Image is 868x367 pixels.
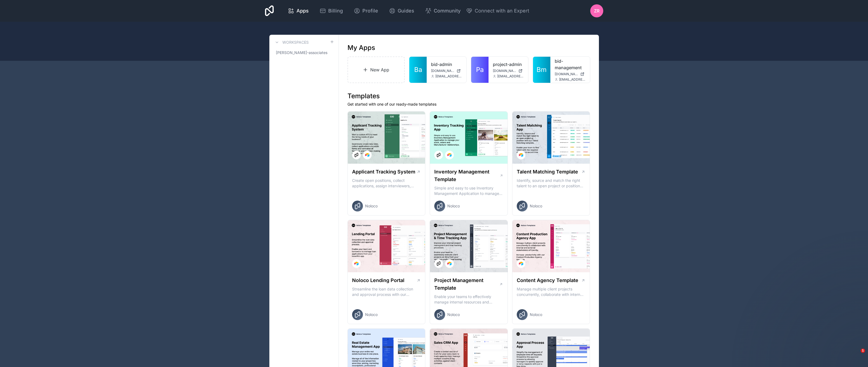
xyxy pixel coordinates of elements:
button: Connect with an Expert [466,7,529,15]
img: Airtable Logo [365,153,369,157]
span: Connect with an Expert [475,7,529,15]
h1: My Apps [347,43,375,52]
a: project-admin [493,61,524,68]
span: Noloco [530,312,542,317]
span: Noloco [365,203,378,209]
span: [DOMAIN_NAME] [493,69,516,73]
span: Noloco [447,312,460,317]
p: Streamline the loan data collection and approval process with our Lending Portal template. [352,286,421,297]
span: [EMAIL_ADDRESS][DOMAIN_NAME] [559,77,586,82]
a: bid-admin [431,61,462,68]
h1: Project Management Template [434,277,499,292]
a: [PERSON_NAME]-associates [274,48,334,58]
span: Community [434,7,461,15]
p: Create open positions, collect applications, assign interviewers, centralise candidate feedback a... [352,178,421,189]
img: Airtable Logo [447,153,452,157]
h1: Content Agency Template [517,277,578,284]
img: Airtable Logo [519,261,523,266]
span: [PERSON_NAME]-associates [276,50,327,55]
a: [DOMAIN_NAME] [493,69,524,73]
a: Pa [471,57,489,83]
span: Bm [537,65,547,74]
span: Ba [414,65,422,74]
a: Bm [533,57,550,83]
h3: Workspaces [282,40,309,45]
span: ZR [594,8,599,14]
a: Community [421,5,465,17]
a: Profile [349,5,382,17]
span: [DOMAIN_NAME] [431,69,454,73]
span: Noloco [447,203,460,209]
h1: Templates [347,92,590,100]
span: Noloco [365,312,378,317]
span: Noloco [530,203,542,209]
span: [DOMAIN_NAME] [555,72,578,76]
img: Airtable Logo [447,261,452,266]
iframe: Intercom notifications message [759,314,868,352]
a: [DOMAIN_NAME] [431,69,462,73]
h1: Talent Matching Template [517,168,578,176]
span: [EMAIL_ADDRESS][DOMAIN_NAME] [435,74,462,78]
a: Apps [283,5,313,17]
img: Airtable Logo [354,261,359,266]
span: Guides [398,7,414,15]
span: Pa [476,65,484,74]
span: 1 [861,349,865,353]
p: Manage multiple client projects concurrently, collaborate with internal and external stakeholders... [517,286,586,297]
p: Enable your teams to effectively manage internal resources and execute client projects on time. [434,294,503,305]
h1: Noloco Lending Portal [352,277,404,284]
a: Guides [385,5,419,17]
a: Workspaces [274,39,309,46]
a: [DOMAIN_NAME] [555,72,586,76]
img: Airtable Logo [519,153,523,157]
h1: Applicant Tracking System [352,168,415,176]
a: Ba [409,57,427,83]
p: Identify, source and match the right talent to an open project or position with our Talent Matchi... [517,178,586,189]
a: bid-management [555,58,586,71]
iframe: Intercom live chat [850,349,863,362]
span: Apps [296,7,309,15]
span: Profile [362,7,378,15]
p: Get started with one of our ready-made templates [347,102,590,107]
span: [EMAIL_ADDRESS][DOMAIN_NAME] [497,74,524,78]
span: Billing [328,7,343,15]
h1: Inventory Management Template [434,168,499,183]
a: Billing [315,5,347,17]
p: Simple and easy to use Inventory Management Application to manage your stock, orders and Manufact... [434,185,503,196]
a: New App [347,56,405,83]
